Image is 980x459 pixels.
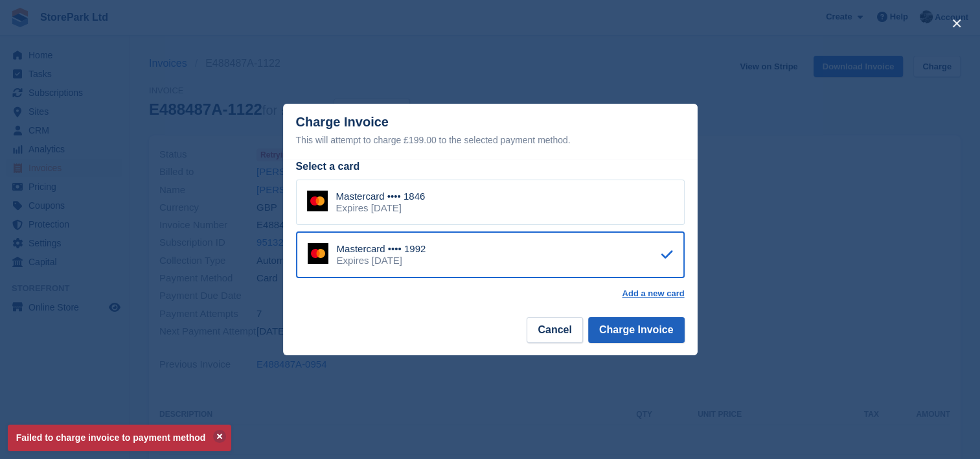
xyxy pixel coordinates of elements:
button: close [946,13,967,34]
a: Add a new card [622,288,684,299]
img: Mastercard Logo [308,243,328,264]
div: Mastercard •••• 1846 [336,191,426,202]
img: Mastercard Logo [307,191,328,211]
div: Mastercard •••• 1992 [337,243,426,255]
div: Select a card [296,159,685,174]
div: Expires [DATE] [337,255,426,266]
div: This will attempt to charge £199.00 to the selected payment method. [296,132,685,148]
div: Expires [DATE] [336,202,426,214]
p: Failed to charge invoice to payment method [8,425,231,451]
button: Cancel [527,317,582,343]
button: Charge Invoice [588,317,685,343]
div: Charge Invoice [296,115,685,148]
